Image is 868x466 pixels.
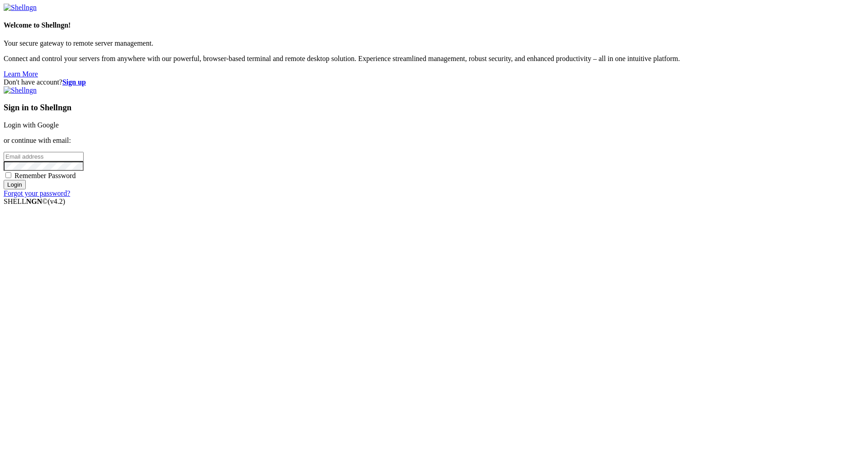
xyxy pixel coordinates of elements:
span: SHELL © [4,198,65,205]
img: Shellngn [4,4,37,12]
a: Learn More [4,70,38,78]
input: Login [4,180,26,189]
img: Shellngn [4,86,37,94]
a: Forgot your password? [4,189,70,197]
p: or continue with email: [4,137,864,145]
a: Sign up [62,78,86,86]
h4: Welcome to Shellngn! [4,21,864,29]
input: Email address [4,152,84,161]
b: NGN [26,198,42,205]
h3: Sign in to Shellngn [4,103,864,113]
a: Login with Google [4,121,59,129]
input: Remember Password [5,172,11,178]
span: Remember Password [14,172,76,179]
span: 4.2.0 [48,198,66,205]
p: Connect and control your servers from anywhere with our powerful, browser-based terminal and remo... [4,55,864,63]
p: Your secure gateway to remote server management. [4,39,864,47]
div: Don't have account? [4,78,864,86]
